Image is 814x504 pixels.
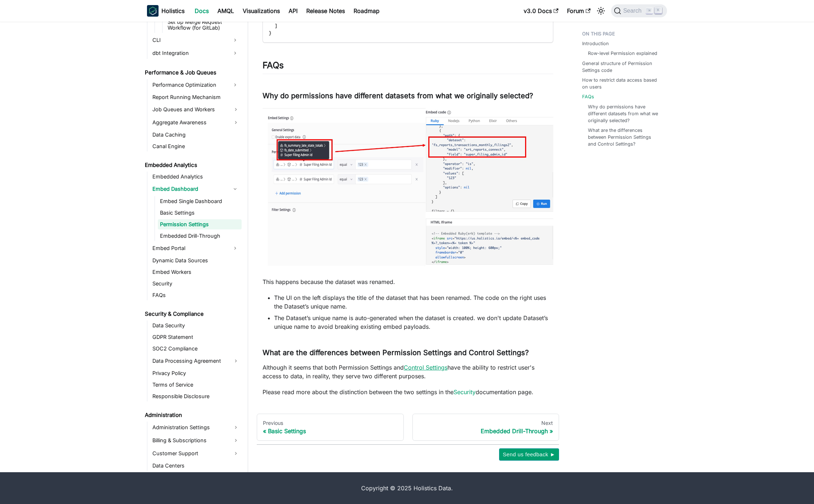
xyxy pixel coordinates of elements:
a: Basic Settings [158,208,242,218]
a: Embed Single Dashboard [158,196,242,206]
kbd: K [655,7,662,14]
button: Search (Command+K) [611,4,667,17]
a: Administration Settings [150,422,242,433]
span: ] [274,23,277,29]
a: Row-level Permission explained [588,50,657,57]
a: FAQs [582,93,594,100]
button: Expand sidebar category 'Performance Optimization' [229,79,242,91]
a: NextEmbedded Drill-Through [412,414,559,441]
a: Embed Dashboard [150,183,229,195]
span: Send us feedback ► [503,450,555,459]
li: The Dataset’s unique name is auto-generated when the dataset is created. we don't update Dataset’... [274,314,553,331]
a: Administration [143,410,242,420]
a: Forum [563,5,595,17]
a: GDPR Statement [150,332,242,342]
div: Basic Settings [263,427,398,435]
a: Canal Engine [150,141,242,151]
a: General structure of Permission Settings code [582,60,663,74]
a: Data Processing Agreement [150,355,242,367]
a: Privacy Policy [150,368,242,378]
a: How to restrict data access based on users [582,77,663,90]
a: Embed Workers [150,267,242,277]
h3: What are the differences between Permission Settings and Control Settings? [263,348,553,357]
a: Billing & Subscriptions [150,435,242,446]
a: Performance Optimization [150,79,229,91]
a: API [284,5,302,17]
a: Report Running Mechanism [150,92,242,102]
div: Previous [263,420,398,426]
button: Send us feedback ► [499,448,559,461]
a: What are the differences between Permission Settings and Control Settings? [588,127,660,148]
a: Set up Merge Request Workflow (for GitLab) [165,17,242,33]
a: SOC2 Compliance [150,344,242,354]
h3: Why do permissions have different datasets from what we originally selected? [263,91,553,100]
li: The UI on the left displays the title of the dataset that has been renamed. The code on the right... [274,293,553,311]
a: Job Queues and Workers [150,104,242,115]
a: Embedded Analytics [150,172,242,182]
button: Expand sidebar category 'CLI' [229,34,242,46]
a: Aggregate Awareness [150,117,242,128]
a: Responsible Disclosure [150,391,242,401]
button: Expand sidebar category 'dbt Integration' [229,47,242,59]
p: Although it seems that both Permission Settings and have the ability to restrict user's access to... [263,363,553,380]
a: dbt Integration [150,47,229,59]
a: CLI [150,34,229,46]
a: Terms of Service [150,380,242,390]
a: Embed Portal [150,242,229,254]
a: Visualizations [238,5,284,17]
b: Holistics [161,7,185,15]
a: Performance & Job Queues [143,68,242,78]
a: Data Security [150,320,242,331]
a: Data Caching [150,130,242,140]
a: FAQs [150,290,242,300]
a: Introduction [582,40,609,47]
nav: Docs pages [257,414,559,441]
a: PreviousBasic Settings [257,414,404,441]
a: Release Notes [302,5,349,17]
img: Embedded Permision Settings [263,106,553,275]
div: Copyright © 2025 Holistics Data. [177,484,637,492]
h2: FAQs [263,60,553,74]
a: Security & Compliance [143,309,242,319]
kbd: ⌘ [646,8,653,14]
a: Permission Settings [158,219,242,229]
a: AMQL [213,5,238,17]
button: Expand sidebar category 'Embed Portal' [229,242,242,254]
a: HolisticsHolistics [147,5,185,17]
a: Data Centers [150,461,242,471]
a: v3.0 Docs [519,5,563,17]
p: Please read more about the distinction between the two settings in the documentation page. [263,388,553,396]
a: Dynamic Data Sources [150,255,242,266]
a: Control Settings [404,364,447,371]
a: Roadmap [349,5,384,17]
button: Collapse sidebar category 'Embed Dashboard' [229,183,242,195]
span: Search [621,8,646,14]
img: Holistics [147,5,159,17]
a: Customer Support [150,448,242,459]
span: } [269,30,272,36]
p: This happens because the dataset was renamed. [263,277,553,286]
a: Docs [190,5,213,17]
a: Security [454,388,476,396]
a: Why do permissions have different datasets from what we originally selected? [588,103,660,124]
a: Security [150,279,242,289]
a: Embedded Drill-Through [158,231,242,241]
div: Embedded Drill-Through [419,427,553,435]
a: Embedded Analytics [143,160,242,170]
button: Switch between dark and light mode (currently light mode) [595,5,607,17]
div: Next [419,420,553,426]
